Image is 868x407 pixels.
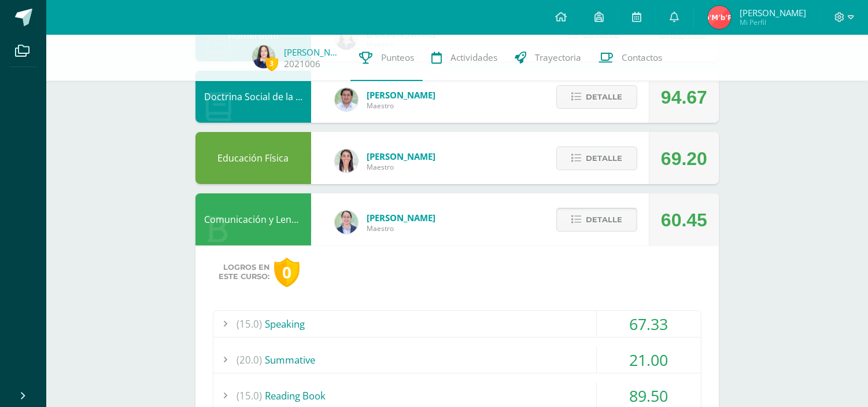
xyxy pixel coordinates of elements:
[195,71,311,123] div: Doctrina Social de la Iglesia
[195,193,311,245] div: Comunicación y Lenguaje L3 (Inglés) 5
[381,52,414,64] span: Punteos
[219,263,269,281] span: Logros en este curso:
[252,45,275,68] img: 936532685daabec6e1002f3419e3d59a.png
[622,52,662,64] span: Contactos
[556,85,637,109] button: Detalle
[213,311,701,337] div: Speaking
[506,35,590,81] a: Trayectoria
[237,311,262,337] span: (15.0)
[335,211,358,234] img: bdeda482c249daf2390eb3a441c038f2.png
[586,86,622,108] span: Detalle
[423,35,506,81] a: Actividades
[367,223,435,233] span: Maestro
[237,347,262,373] span: (20.0)
[586,209,622,230] span: Detalle
[195,132,311,184] div: Educación Física
[597,347,701,373] div: 21.00
[597,311,701,337] div: 67.33
[284,46,342,58] a: [PERSON_NAME]
[367,151,435,162] span: [PERSON_NAME]
[367,101,435,111] span: Maestro
[661,133,707,185] div: 69.20
[367,89,435,101] span: [PERSON_NAME]
[367,162,435,172] span: Maestro
[265,56,278,71] span: 3
[367,212,435,223] span: [PERSON_NAME]
[586,148,622,169] span: Detalle
[661,194,707,246] div: 60.45
[213,347,701,373] div: Summative
[335,88,358,111] img: f767cae2d037801592f2ba1a5db71a2a.png
[556,208,637,232] button: Detalle
[450,52,497,64] span: Actividades
[708,6,731,29] img: ca3c5678045a47df34288d126a1d4061.png
[535,52,581,64] span: Trayectoria
[274,258,300,287] div: 0
[556,146,637,170] button: Detalle
[284,58,320,70] a: 2021006
[661,71,707,123] div: 94.67
[350,35,423,81] a: Punteos
[590,35,671,81] a: Contactos
[740,17,806,27] span: Mi Perfil
[740,7,806,19] span: [PERSON_NAME]
[335,149,358,173] img: 68dbb99899dc55733cac1a14d9d2f825.png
